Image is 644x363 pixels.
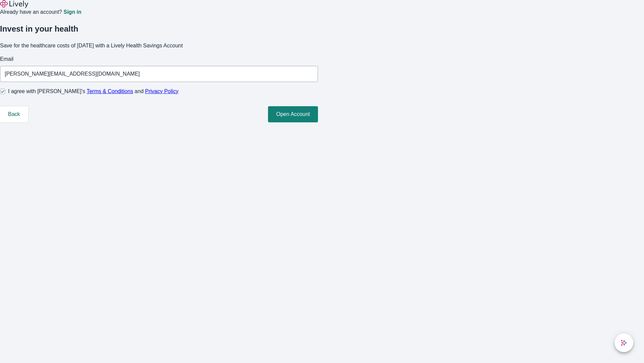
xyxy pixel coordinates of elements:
button: Open Account [268,106,318,122]
a: Sign in [63,9,81,15]
span: I agree with [PERSON_NAME]’s and [8,87,178,95]
svg: Lively AI Assistant [621,339,627,346]
a: Privacy Policy [145,88,179,94]
a: Terms & Conditions [87,88,133,94]
button: chat [614,333,633,352]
